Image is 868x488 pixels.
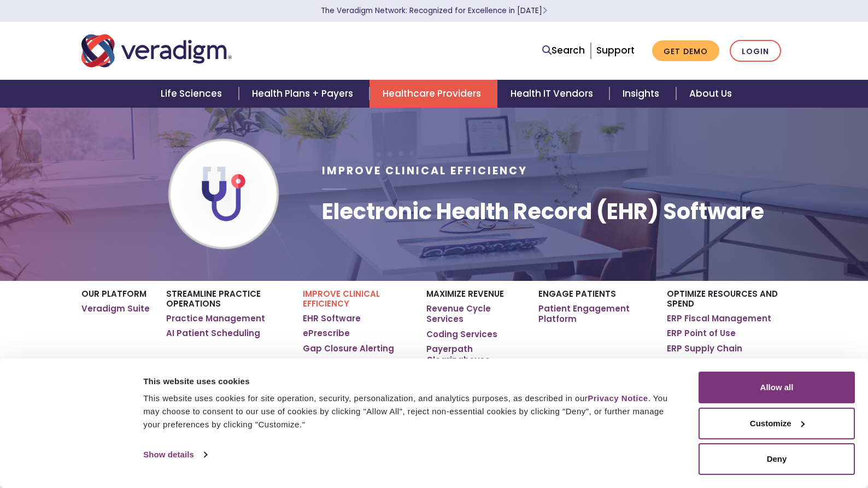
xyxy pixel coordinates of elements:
a: Search [542,43,585,58]
span: Learn More [542,5,547,16]
a: ERP Fiscal Management [667,313,771,324]
a: Gap Closure Alerting [303,343,394,354]
a: Insights [609,80,676,108]
button: Allow all [699,372,855,403]
div: This website uses cookies [143,375,674,388]
a: ePrescribe [303,328,350,339]
a: Health Plans + Payers [239,80,370,108]
a: Practice Management [166,313,265,324]
button: Customize [699,408,855,439]
span: Improve Clinical Efficiency [322,163,527,178]
a: Patient Engagement Platform [538,303,650,325]
a: Show details [143,446,207,463]
a: Get Demo [652,40,719,62]
a: About Us [676,80,745,108]
a: Payerpath Clearinghouse [426,344,522,365]
h1: Electronic Health Record (EHR) Software [322,198,764,225]
a: EHR Software [303,313,361,324]
a: Health IT Vendors [497,80,609,108]
a: AI Patient Scheduling [166,328,260,339]
a: Veradigm Suite [81,303,150,314]
a: Life Sciences [148,80,238,108]
a: ERP Point of Use [667,328,736,339]
a: Login [730,40,781,62]
a: Support [596,44,635,57]
a: Privacy Notice [588,393,648,403]
a: Healthcare Providers [370,80,497,108]
img: Veradigm logo [81,33,232,69]
button: Deny [699,443,855,475]
a: ERP Supply Chain [667,343,742,354]
a: Revenue Cycle Services [426,303,522,325]
a: The Veradigm Network: Recognized for Excellence in [DATE]Learn More [321,5,547,16]
a: Coding Services [426,329,497,340]
div: This website uses cookies for site operation, security, personalization, and analytics purposes, ... [143,392,674,431]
